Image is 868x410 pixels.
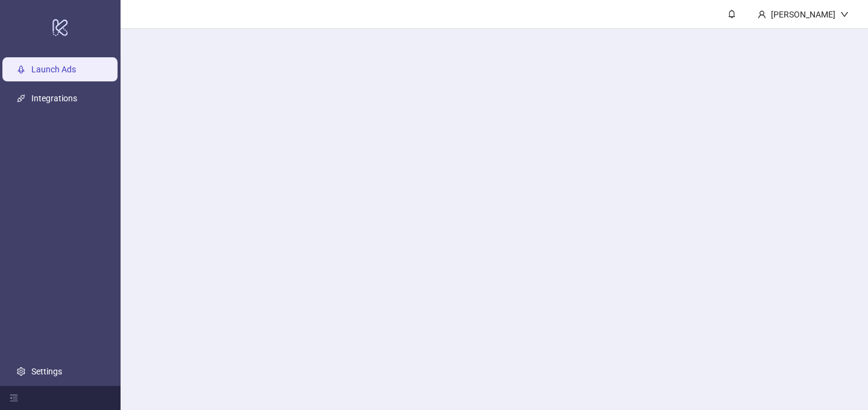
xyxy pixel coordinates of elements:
span: menu-fold [10,394,18,402]
a: Settings [31,367,62,376]
span: user [758,10,766,19]
div: [PERSON_NAME] [766,8,840,21]
span: bell [728,10,736,18]
a: Integrations [31,93,77,103]
a: Launch Ads [31,65,76,74]
span: down [840,10,849,19]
